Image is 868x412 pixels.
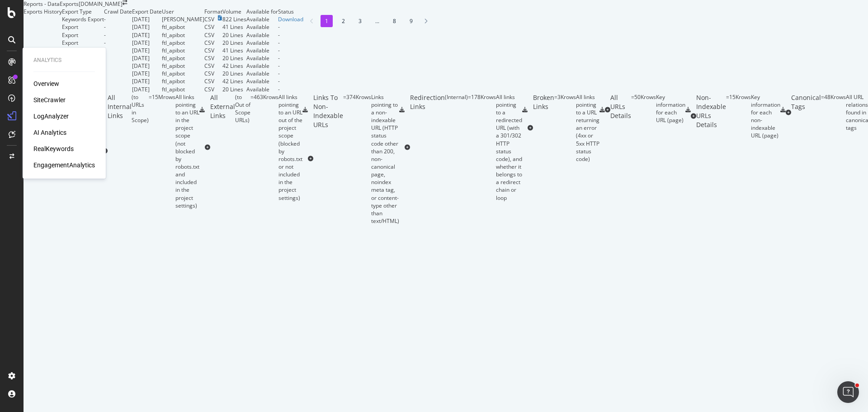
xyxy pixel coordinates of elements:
img: logo_orange.svg [14,14,22,22]
div: Available [246,23,278,31]
div: Available [246,15,278,23]
td: 20 Lines [222,54,246,62]
td: ftl_apibot [162,62,204,70]
td: Format [204,8,222,15]
div: csv-export [599,107,605,113]
div: Links pointing to a non-indexable URL (HTTP status code other than 200, non-canonical page, noind... [371,93,399,225]
div: csv-export [685,107,691,113]
td: 20 Lines [222,31,246,39]
td: ftl_apibot [162,70,204,77]
a: Download [278,15,303,23]
td: - [278,54,303,62]
td: CSV [204,31,222,39]
div: csv-export [302,107,308,113]
div: Available [246,77,278,85]
td: [DATE] [132,15,162,23]
td: CSV [204,54,222,62]
td: - [278,31,303,39]
td: ftl_apibot [162,85,204,93]
div: ( Internal ) [445,93,468,202]
div: ( to Out of Scope URLs ) [235,93,250,202]
td: 20 Lines [222,39,246,47]
div: Broken Links [533,93,554,163]
a: AI Analytics [33,128,66,137]
td: [DATE] [132,39,162,47]
div: = 463K rows [250,93,278,202]
td: [DATE] [132,85,162,93]
a: EngagementAnalytics [33,161,95,170]
li: 9 [405,15,417,27]
div: Exports History [24,8,62,93]
td: ftl_apibot [162,31,204,39]
td: [DATE] [132,23,162,31]
div: Available [246,39,278,47]
div: Links To Non-Indexable URLs [313,93,343,225]
div: Available [246,70,278,77]
li: 2 [337,15,349,27]
div: = 15K rows [726,93,751,140]
div: Canonical Tags [791,93,821,132]
div: Export [62,39,78,47]
div: All links pointing to a URL returning an error (4xx or 5xx HTTP status code) [576,93,599,163]
div: Export [62,23,78,31]
td: - [104,70,132,77]
div: Analytics [33,57,95,64]
td: 42 Lines [222,62,246,70]
td: ftl_apibot [162,77,204,85]
td: CSV [204,39,222,47]
div: All URLs Details [610,93,631,127]
td: Crawl Date [104,8,132,15]
td: [DATE] [132,47,162,54]
td: [PERSON_NAME] [162,15,204,23]
td: CSV [204,62,222,70]
td: 41 Lines [222,47,246,54]
li: ... [371,15,384,27]
div: csv-export [780,107,786,113]
div: All Internal Links [108,93,132,209]
td: [DATE] [132,70,162,77]
div: csv-export [522,107,528,113]
div: All links pointing to an URL in the project scope (not blocked by robots.txt and included in the ... [175,93,199,209]
div: Export [62,47,78,54]
td: Export Date [132,8,162,15]
div: Available [246,31,278,39]
li: 1 [321,15,333,27]
div: Available [246,62,278,70]
td: Available for [246,8,278,15]
td: 41 Lines [222,23,246,31]
a: SiteCrawler [33,95,66,104]
div: CSV [204,15,214,23]
td: - [104,62,132,70]
div: Available [246,47,278,54]
div: = 50K rows [631,93,656,127]
div: Non-Indexable URLs Details [696,93,726,140]
iframe: Intercom live chat [837,381,859,403]
td: - [278,85,303,93]
td: - [278,47,303,54]
img: tab_domain_overview_orange.svg [24,52,32,60]
div: = 3K rows [554,93,576,163]
div: Export [62,31,78,39]
div: = 374K rows [343,93,371,225]
div: Redirection Links [410,93,445,202]
td: - [104,23,132,31]
div: = 15M rows [149,93,175,209]
div: Overview [33,79,59,88]
td: [DATE] [132,54,162,62]
td: CSV [204,47,222,54]
td: Export Type [62,8,104,15]
div: Domain Overview [34,53,81,59]
td: - [104,85,132,93]
td: [DATE] [132,31,162,39]
div: Domain: [DOMAIN_NAME] [24,24,99,31]
td: - [104,15,132,23]
div: RealKeywords [33,144,74,153]
div: Keywords by Traffic [100,53,152,59]
li: 3 [354,15,366,27]
div: = 48K rows [821,93,846,132]
td: - [104,47,132,54]
td: - [278,70,303,77]
div: Key information for each non-indexable URL (page) [751,93,780,140]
